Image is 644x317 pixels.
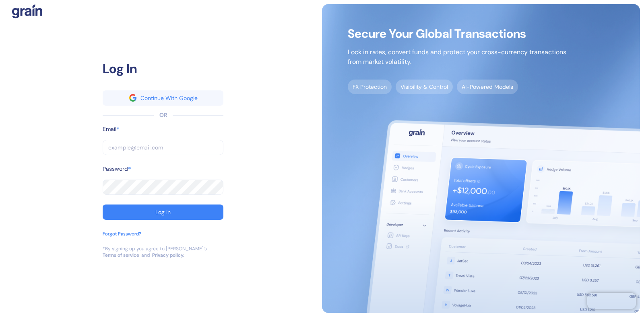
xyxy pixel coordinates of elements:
[152,252,184,258] a: Privacy policy.
[140,95,198,101] div: Continue With Google
[141,252,150,258] div: and
[155,209,171,215] div: Log In
[103,230,141,245] button: Forgot Password?
[103,125,116,133] label: Email
[348,80,392,94] span: FX Protection
[322,4,640,313] img: signup-main-image
[396,80,453,94] span: Visibility & Control
[348,30,566,38] span: Secure Your Global Transactions
[587,293,636,309] iframe: Chatra live chat
[103,252,139,258] a: Terms of service
[348,47,566,67] p: Lock in rates, convert funds and protect your cross-currency transactions from market volatility.
[103,140,223,155] input: example@email.com
[129,94,136,101] img: google
[12,4,42,18] img: logo
[103,59,223,78] div: Log In
[103,90,223,106] button: googleContinue With Google
[103,245,207,252] div: *By signing up you agree to [PERSON_NAME]’s
[159,111,167,119] div: OR
[103,205,223,220] button: Log In
[103,165,128,173] label: Password
[103,230,141,237] div: Forgot Password?
[457,80,518,94] span: AI-Powered Models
